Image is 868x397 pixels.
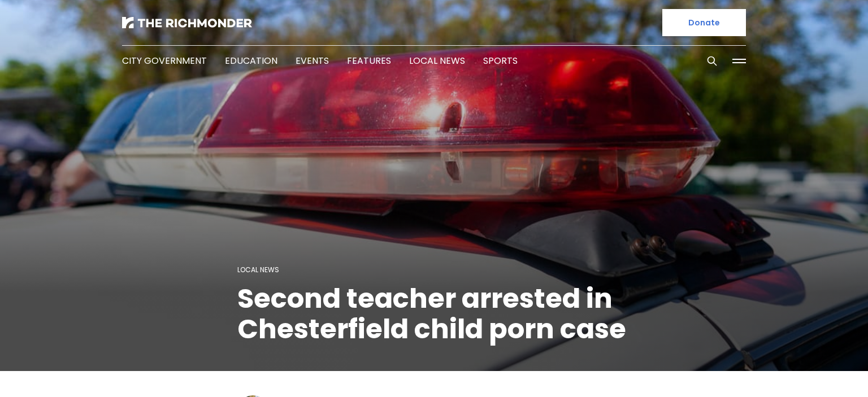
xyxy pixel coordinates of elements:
iframe: portal-trigger [772,342,868,397]
img: The Richmonder [122,17,252,28]
a: Local News [409,54,465,67]
a: City Government [122,54,207,67]
a: Sports [483,54,518,67]
a: Donate [662,9,746,36]
button: Search this site [704,53,721,69]
a: Education [225,54,277,67]
h1: Second teacher arrested in Chesterfield child porn case [237,283,631,344]
a: Events [296,54,329,67]
a: Features [347,54,391,67]
a: Local News [237,265,279,274]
